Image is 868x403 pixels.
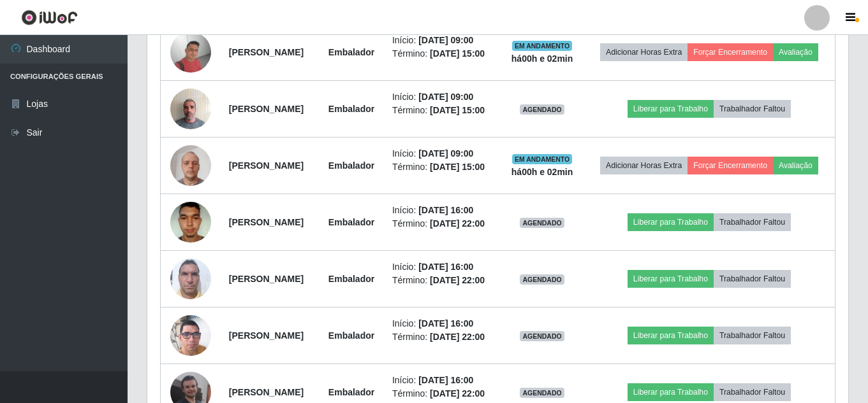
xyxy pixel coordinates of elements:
strong: Embalador [328,330,374,341]
time: [DATE] 16:00 [418,318,473,329]
li: Início: [392,374,493,387]
span: AGENDADO [520,104,564,115]
button: Forçar Encerramento [688,157,773,174]
img: CoreUI Logo [21,10,78,25]
time: [DATE] 16:00 [418,262,473,272]
strong: Embalador [328,160,374,171]
span: AGENDADO [520,274,564,285]
button: Forçar Encerramento [688,43,773,61]
li: Término: [392,387,493,400]
img: 1723391026413.jpeg [170,138,211,192]
span: AGENDADO [520,331,564,341]
strong: há 00 h e 02 min [511,167,573,177]
button: Trabalhador Faltou [714,327,791,344]
time: [DATE] 16:00 [418,375,473,385]
li: Início: [392,317,493,330]
button: Trabalhador Faltou [714,213,791,231]
strong: [PERSON_NAME] [229,274,304,284]
img: 1737916815457.jpeg [170,299,211,372]
strong: [PERSON_NAME] [229,160,304,171]
span: EM ANDAMENTO [512,154,573,164]
strong: [PERSON_NAME] [229,330,304,341]
span: AGENDADO [520,218,564,228]
strong: [PERSON_NAME] [229,47,304,57]
li: Término: [392,274,493,287]
li: Término: [392,104,493,117]
time: [DATE] 09:00 [418,92,473,102]
strong: há 00 h e 02 min [511,53,573,64]
strong: Embalador [328,274,374,284]
button: Trabalhador Faltou [714,100,791,118]
span: EM ANDAMENTO [512,41,573,51]
button: Adicionar Horas Extra [600,43,688,61]
button: Liberar para Trabalho [628,213,714,231]
li: Término: [392,330,493,344]
time: [DATE] 15:00 [430,105,485,115]
button: Trabalhador Faltou [714,383,791,401]
li: Início: [392,204,493,217]
strong: [PERSON_NAME] [229,104,304,114]
li: Início: [392,260,493,274]
button: Avaliação [773,43,818,61]
img: 1689458402728.jpeg [170,195,211,249]
li: Término: [392,160,493,174]
img: 1710898857944.jpeg [170,32,211,73]
time: [DATE] 09:00 [418,35,473,45]
li: Término: [392,47,493,60]
time: [DATE] 16:00 [418,205,473,215]
strong: Embalador [328,387,374,397]
li: Início: [392,90,493,104]
li: Início: [392,34,493,47]
strong: [PERSON_NAME] [229,217,304,227]
span: AGENDADO [520,388,564,398]
strong: Embalador [328,217,374,227]
time: [DATE] 15:00 [430,48,485,59]
time: [DATE] 09:00 [418,148,473,159]
button: Adicionar Horas Extra [600,157,688,174]
strong: [PERSON_NAME] [229,387,304,397]
button: Liberar para Trabalho [628,327,714,344]
li: Início: [392,147,493,160]
img: 1707417653840.jpeg [170,81,211,136]
img: 1737508100769.jpeg [170,251,211,306]
strong: Embalador [328,47,374,57]
button: Liberar para Trabalho [628,270,714,288]
li: Término: [392,217,493,230]
time: [DATE] 22:00 [430,275,485,285]
strong: Embalador [328,104,374,114]
time: [DATE] 22:00 [430,218,485,229]
button: Avaliação [773,157,818,174]
button: Liberar para Trabalho [628,383,714,401]
time: [DATE] 22:00 [430,332,485,342]
button: Trabalhador Faltou [714,270,791,288]
time: [DATE] 15:00 [430,162,485,172]
button: Liberar para Trabalho [628,100,714,118]
time: [DATE] 22:00 [430,388,485,399]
